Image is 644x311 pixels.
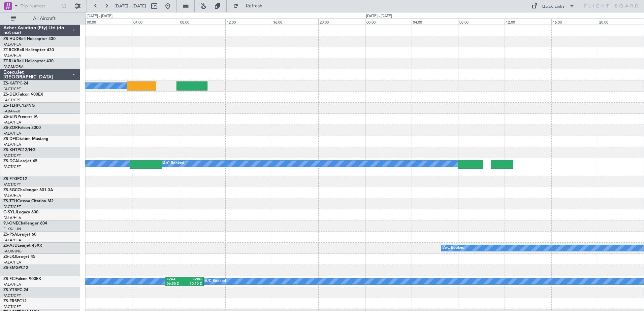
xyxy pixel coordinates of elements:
a: ZS-YTBPC-24 [3,288,28,292]
div: 08:00 [458,19,505,25]
a: FALA/HLA [3,215,21,220]
a: FACT/CPT [3,304,21,309]
span: ZT-RCK [3,48,17,52]
a: ZS-TLHPC12/NG [3,104,35,108]
a: ZS-FTGPC12 [3,177,27,181]
div: 00:00 [86,19,132,25]
button: Refresh [230,1,270,11]
div: 04:00 [132,19,179,25]
span: ZT-RJA [3,59,17,63]
a: ZS-KHTPC12/NG [3,148,35,152]
div: 06:50 Z [167,282,184,286]
span: ZS-SMG [3,266,19,270]
div: 08:00 [179,19,225,25]
div: FVRG [184,277,202,282]
input: Trip Number [21,1,59,11]
a: FACT/CPT [3,182,21,187]
a: FALA/HLA [3,142,21,147]
span: 9J-ONE [3,221,18,226]
div: 00:00 [365,19,412,25]
div: A/C Booked [205,276,226,286]
a: ZS-PSALearjet 60 [3,233,36,237]
a: ZS-ERSPC12 [3,299,27,303]
div: 10:10 Z [184,282,202,286]
a: ZS-DFICitation Mustang [3,137,49,141]
div: [DATE] - [DATE] [87,13,112,19]
a: FACT/CPT [3,164,21,169]
a: FABA/null [3,109,20,114]
span: ZS-DCA [3,159,18,163]
span: G-SYLJ [3,210,17,214]
div: 04:00 [412,19,458,25]
span: [DATE] - [DATE] [115,3,146,9]
span: ZS-TTH [3,199,17,203]
a: FALA/HLA [3,42,21,47]
a: FALA/HLA [3,120,21,125]
span: ZS-PSA [3,233,17,237]
a: FACT/CPT [3,293,21,298]
a: ZS-KATPC-24 [3,81,28,85]
button: All Aircraft [7,13,73,24]
span: ZS-ERS [3,299,17,303]
a: ZS-FCIFalcon 900EX [3,277,41,281]
div: 16:00 [551,19,598,25]
a: ZS-ZORFalcon 2000 [3,126,41,130]
a: ZS-LRJLearjet 45 [3,255,35,259]
a: ZS-AJDLearjet 45XR [3,244,42,248]
a: ZS-ETNPremier IA [3,115,38,119]
a: ZS-TTHCessna Citation M2 [3,199,54,203]
a: FALA/HLA [3,131,21,136]
a: ZS-SMGPC12 [3,266,28,270]
a: FALA/HLA [3,238,21,243]
div: A/C Booked [163,159,184,169]
span: ZS-TLH [3,104,17,108]
div: 12:00 [505,19,551,25]
span: ZS-DEX [3,93,18,97]
span: Refresh [240,4,268,8]
a: FALA/HLA [3,193,21,198]
a: ZS-DCALearjet 45 [3,159,37,163]
a: G-SYLJLegacy 600 [3,210,38,214]
span: ZS-HUD [3,37,19,41]
a: ZS-DEXFalcon 900EX [3,93,43,97]
span: ZS-AJD [3,244,18,248]
span: ZS-YTB [3,288,17,292]
span: ZS-ETN [3,115,18,119]
a: ZS-HUDBell Helicopter 430 [3,37,56,41]
a: ZS-SGCChallenger 601-3A [3,188,53,192]
span: All Aircraft [18,16,71,21]
span: ZS-ZOR [3,126,18,130]
a: FACT/CPT [3,87,21,92]
span: ZS-KAT [3,81,17,85]
a: FAGM/QRA [3,64,24,69]
div: A/C Booked [443,243,464,253]
a: FLKK/LUN [3,227,21,232]
div: 16:00 [272,19,318,25]
div: Quick Links [542,3,565,10]
span: ZS-LRJ [3,255,16,259]
div: 20:00 [318,19,365,25]
a: ZT-RCKBell Helicopter 430 [3,48,54,52]
a: FALA/HLA [3,53,21,58]
div: FZAA [167,277,184,282]
a: 9J-ONEChallenger 604 [3,221,47,226]
span: ZS-FCI [3,277,15,281]
a: FALA/HLA [3,282,21,287]
span: ZS-DFI [3,137,16,141]
span: ZS-FTG [3,177,17,181]
div: [DATE] - [DATE] [366,13,392,19]
a: FALA/HLA [3,260,21,265]
span: ZS-KHT [3,148,18,152]
div: 12:00 [225,19,272,25]
a: FACT/CPT [3,98,21,103]
span: ZS-SGC [3,188,18,192]
a: FACT/CPT [3,204,21,209]
a: FAOR/JNB [3,249,22,254]
a: FACT/CPT [3,153,21,158]
a: ZT-RJABell Helicopter 430 [3,59,54,63]
button: Quick Links [528,1,578,11]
